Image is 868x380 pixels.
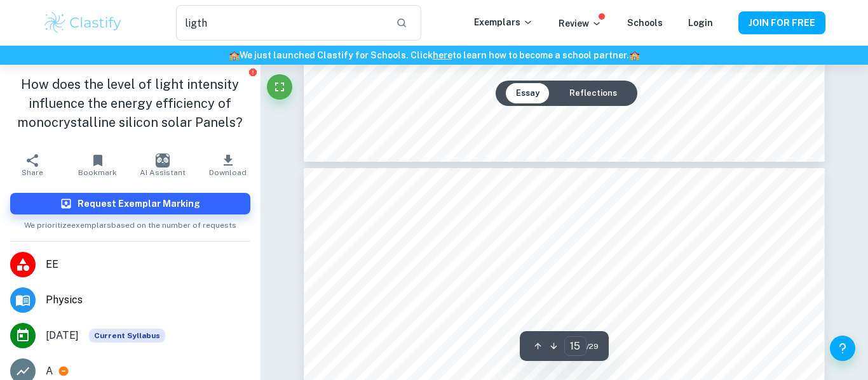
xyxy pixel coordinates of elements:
[267,74,292,100] button: Fullscreen
[89,329,165,343] span: Current Syllabus
[156,154,170,167] img: AI Assistant
[474,15,533,29] p: Exemplars
[248,67,258,77] button: Report issue
[78,197,200,211] h6: Request Exemplar Marking
[130,147,195,183] button: AI Assistant
[46,292,250,308] span: Physics
[43,10,123,36] img: Clastify logo
[10,75,250,132] h1: How does the level of light intensity influence the energy efficiency of monocrystalline silicon ...
[24,214,236,231] span: We prioritize exemplars based on the number of requests
[3,48,865,62] h6: We just launched Clastify for Schools. Click to learn how to become a school partner.
[10,193,250,214] button: Request Exemplar Marking
[688,18,713,28] a: Login
[140,168,186,177] span: AI Assistant
[433,50,452,60] a: here
[559,83,627,103] button: Reflections
[46,257,250,272] span: EE
[627,18,663,28] a: Schools
[195,147,260,183] button: Download
[65,147,130,183] button: Bookmark
[46,364,53,379] p: A
[559,16,602,30] p: Review
[506,83,550,103] button: Essay
[587,341,599,352] span: / 29
[89,329,165,343] div: This exemplar is based on the current syllabus. Feel free to refer to it for inspiration/ideas wh...
[209,168,247,177] span: Download
[46,328,79,343] span: [DATE]
[78,168,117,177] span: Bookmark
[22,168,43,177] span: Share
[229,50,240,60] span: 🏫
[830,336,855,361] button: Help and Feedback
[738,11,825,34] button: JOIN FOR FREE
[629,50,640,60] span: 🏫
[176,5,386,41] input: Search for any exemplars...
